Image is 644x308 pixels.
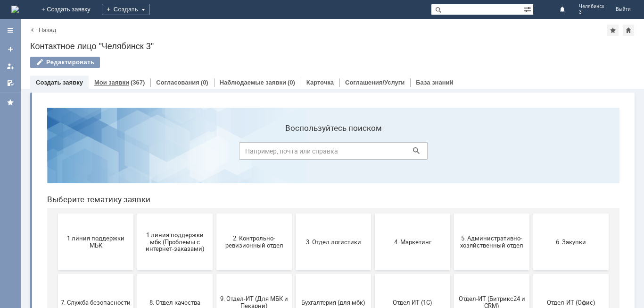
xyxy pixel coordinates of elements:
span: [PERSON_NAME]. Услуги ИТ для МБК (оформляет L1) [259,252,329,273]
input: Например, почта или справка [199,42,388,60]
button: Финансовый отдел [18,234,94,291]
span: 6. Закупки [496,138,566,145]
button: 3. Отдел логистики [256,113,331,170]
span: Отдел-ИТ (Битрикс24 и CRM) [417,195,487,209]
a: Создать заявку [3,42,18,57]
div: Добавить в избранное [607,25,619,36]
span: Финансовый отдел [21,259,91,266]
a: Согласования [156,79,199,86]
span: Расширенный поиск [524,4,533,13]
span: Отдел-ИТ (Офис) [496,198,566,205]
span: 3 [579,9,604,15]
button: 4. Маркетинг [335,113,411,170]
span: Челябинск [579,4,604,9]
span: 1 линия поддержки МБК [21,135,91,149]
button: 1 линия поддержки МБК [18,113,94,170]
button: Отдел-ИТ (Битрикс24 и CRM) [414,174,490,231]
span: 2. Контрольно-ревизионный отдел [180,135,249,149]
span: 8. Отдел качества [100,198,170,205]
button: Это соглашение не активно! [177,234,252,291]
button: 5. Административно-хозяйственный отдел [414,113,490,170]
a: Создать заявку [36,79,83,86]
span: Отдел ИТ (1С) [338,198,408,205]
a: Мои согласования [3,76,18,91]
button: [PERSON_NAME]. Услуги ИТ для МБК (оформляет L1) [256,234,331,291]
div: (367) [131,79,145,86]
span: Бухгалтерия (для мбк) [259,198,329,205]
button: Отдел-ИТ (Офис) [494,174,569,231]
span: 3. Отдел логистики [259,138,329,145]
span: 5. Административно-хозяйственный отдел [417,135,487,149]
a: Мои заявки [3,59,18,74]
span: Франчайзинг [100,259,170,266]
button: 1 линия поддержки мбк (Проблемы с интернет-заказами) [98,113,173,170]
div: Контактное лицо "Челябинск 3" [30,42,635,51]
a: Соглашения/Услуги [345,79,405,86]
button: не актуален [335,234,411,291]
div: Создать [102,4,150,15]
button: 2. Контрольно-ревизионный отдел [177,113,252,170]
a: База знаний [416,79,453,86]
a: Назад [39,26,56,34]
span: 9. Отдел-ИТ (Для МБК и Пекарни) [180,195,249,209]
header: Выберите тематику заявки [8,94,580,104]
button: Франчайзинг [98,234,173,291]
button: 6. Закупки [494,113,569,170]
button: 8. Отдел качества [98,174,173,231]
span: 1 линия поддержки мбк (Проблемы с интернет-заказами) [100,131,170,152]
span: не актуален [338,259,408,266]
a: Перейти на домашнюю страницу [11,6,19,13]
a: Карточка [306,79,334,86]
span: 7. Служба безопасности [21,198,91,205]
span: Это соглашение не активно! [180,256,249,270]
button: Бухгалтерия (для мбк) [256,174,331,231]
a: Мои заявки [94,79,129,86]
label: Воспользуйтесь поиском [199,23,388,33]
div: Сделать домашней страницей [623,25,634,36]
button: 7. Служба безопасности [18,174,94,231]
button: 9. Отдел-ИТ (Для МБК и Пекарни) [177,174,252,231]
span: 4. Маркетинг [338,138,408,145]
a: Наблюдаемые заявки [220,79,286,86]
div: (0) [201,79,208,86]
button: Отдел ИТ (1С) [335,174,411,231]
div: (0) [288,79,295,86]
img: logo [11,6,19,13]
